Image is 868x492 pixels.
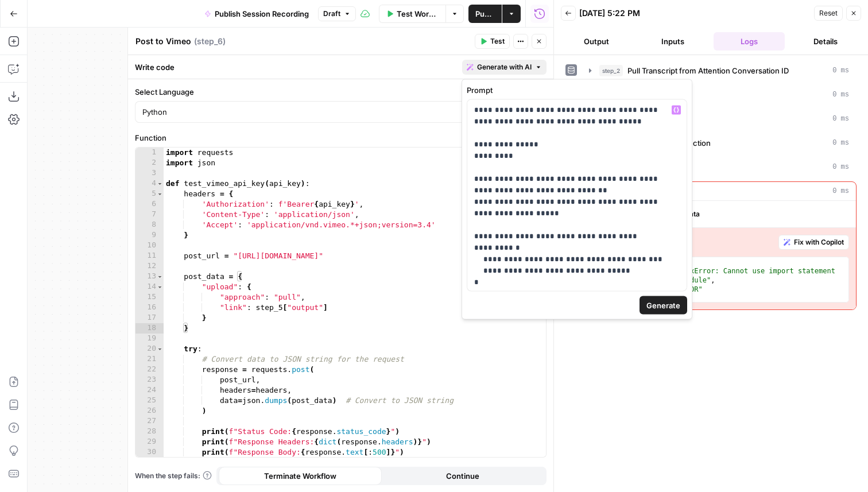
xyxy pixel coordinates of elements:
[490,36,505,47] span: Test
[135,437,164,447] div: 29
[135,210,164,220] div: 7
[157,189,163,199] span: Toggle code folding, rows 5 through 9
[215,8,309,20] span: Publish Session Recording
[832,138,849,148] span: 0 ms
[832,90,849,100] span: 0 ms
[135,447,164,458] div: 30
[462,79,692,320] div: Generate with AI
[318,6,356,21] button: Draft
[467,84,687,96] label: Prompt
[832,65,849,76] span: 0 ms
[197,5,316,23] button: Publish Session Recording
[789,32,861,51] button: Details
[135,251,164,261] div: 11
[135,344,164,354] div: 20
[819,8,838,18] span: Reset
[646,300,680,311] span: Generate
[135,148,164,158] div: 1
[446,470,479,482] span: Continue
[135,199,164,210] div: 6
[582,134,856,152] button: 0 ms
[135,406,164,416] div: 26
[135,282,164,292] div: 14
[462,60,547,75] button: Generate with AI
[475,34,510,49] button: Test
[637,32,709,51] button: Inputs
[627,65,789,76] span: Pull Transcript from Attention Conversation ID
[135,241,164,251] div: 10
[194,36,226,47] span: ( step_6 )
[135,385,164,396] div: 24
[157,272,163,282] span: Toggle code folding, rows 13 through 18
[397,8,439,20] span: Test Workflow
[128,55,553,79] div: Write code
[135,168,164,179] div: 3
[135,132,547,144] label: Function
[832,186,849,196] span: 0 ms
[135,313,164,323] div: 17
[832,114,849,124] span: 0 ms
[323,9,340,19] span: Draft
[582,201,856,309] div: 0 ms
[832,162,849,172] span: 0 ms
[157,344,163,354] span: Toggle code folding, rows 20 through 43
[135,292,164,303] div: 15
[135,36,191,47] textarea: Post to Vimeo
[135,189,164,199] div: 5
[135,220,164,230] div: 8
[135,354,164,365] div: 21
[135,365,164,375] div: 22
[135,179,164,189] div: 4
[157,179,163,189] span: Toggle code folding, rows 4 through 47
[794,237,844,247] span: Fix with Copilot
[582,110,856,128] button: 0 ms
[157,282,163,292] span: Toggle code folding, rows 14 through 17
[778,235,849,250] button: Fix with Copilot
[135,86,547,98] label: Select Language
[379,5,445,23] button: Test Workflow
[814,6,843,21] button: Reset
[582,158,856,176] button: 0 ms
[468,5,502,23] button: Publish
[382,467,545,485] button: Continue
[264,470,336,482] span: Terminate Workflow
[714,32,785,51] button: Logs
[475,8,495,20] span: Publish
[135,323,164,334] div: 18
[135,303,164,313] div: 16
[135,261,164,272] div: 12
[640,296,687,315] button: Generate
[135,158,164,168] div: 2
[582,182,856,200] button: 0 ms
[582,86,856,104] button: 0 ms
[135,471,212,481] a: When the step fails:
[135,230,164,241] div: 9
[582,61,856,80] button: 0 ms
[135,375,164,385] div: 23
[477,62,532,72] span: Generate with AI
[135,272,164,282] div: 13
[142,106,525,118] input: Python
[135,416,164,427] div: 27
[135,334,164,344] div: 19
[561,32,633,51] button: Output
[135,427,164,437] div: 28
[135,396,164,406] div: 25
[599,65,623,76] span: step_2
